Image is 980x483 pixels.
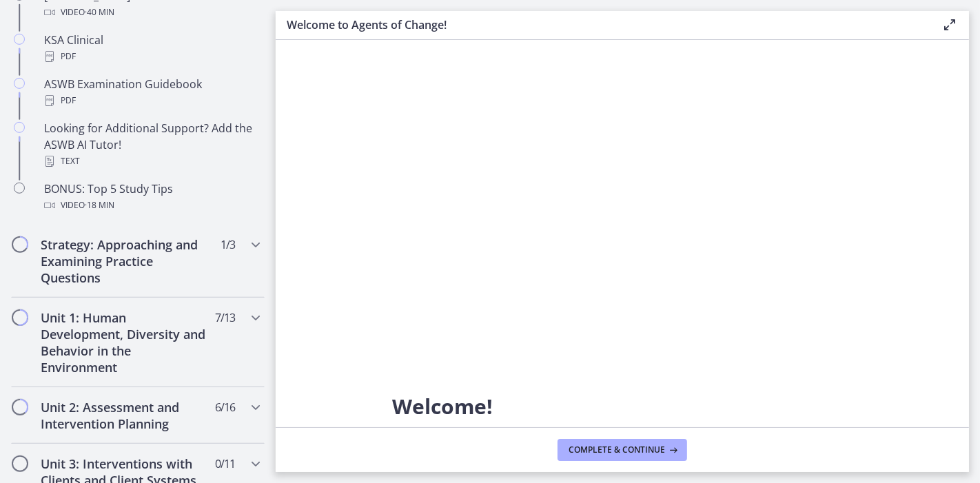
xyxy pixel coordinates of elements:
span: Welcome! [392,392,493,420]
span: · 18 min [85,197,114,214]
div: ASWB Examination Guidebook [44,76,259,109]
h3: Welcome to Agents of Change! [287,17,919,33]
span: · 40 min [85,4,114,21]
h2: Strategy: Approaching and Examining Practice Questions [41,236,209,286]
h2: Unit 1: Human Development, Diversity and Behavior in the Environment [41,309,209,376]
span: Complete & continue [569,444,665,455]
div: KSA Clinical [44,32,259,65]
h2: Unit 2: Assessment and Intervention Planning [41,399,209,432]
div: PDF [44,92,259,109]
div: Video [44,4,259,21]
span: 1 / 3 [221,236,235,253]
span: 7 / 13 [215,309,235,326]
div: Video [44,197,259,214]
button: Complete & continue [558,439,687,461]
div: Looking for Additional Support? Add the ASWB AI Tutor! [44,120,259,169]
div: PDF [44,48,259,65]
div: Text [44,153,259,169]
span: 0 / 11 [215,455,235,472]
div: BONUS: Top 5 Study Tips [44,181,259,214]
span: 6 / 16 [215,399,235,415]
